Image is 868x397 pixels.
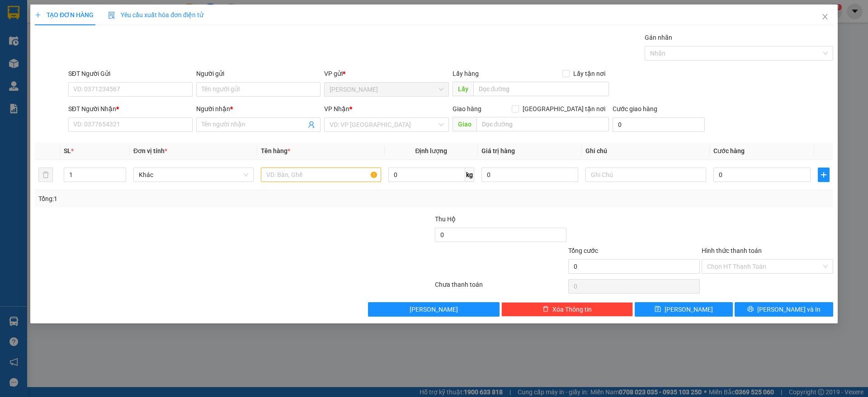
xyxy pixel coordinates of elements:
[8,28,80,39] div: .
[453,105,481,112] span: Giao hàng
[325,69,449,79] div: VP gửi
[133,147,167,154] span: Đơn vị tính
[757,304,821,314] span: [PERSON_NAME] và In
[68,69,193,79] div: SĐT Người Gửi
[435,215,456,223] span: Thu Hộ
[410,304,458,314] span: [PERSON_NAME]
[702,247,762,254] label: Hình thức thanh toán
[261,168,381,182] input: VD: Bàn, Ghế
[86,53,144,132] span: 568 HOÀNG VĂN THỤ P4 TÂN BÌNH
[64,147,71,154] span: SL
[434,280,567,295] div: Chưa thanh toán
[325,105,350,112] span: VP Nhận
[35,12,41,18] span: plus
[108,11,203,19] span: Yêu cầu xuất hóa đơn điện tử
[86,58,99,67] span: TC:
[196,104,321,114] div: Người nhận
[613,105,657,112] label: Cước giao hàng
[86,8,150,29] div: GH Tận Nơi
[735,302,833,317] button: printer[PERSON_NAME] và In
[568,247,598,254] span: Tổng cước
[330,83,443,96] span: Gia Kiệm
[465,168,474,182] span: kg
[8,8,80,28] div: [PERSON_NAME]
[86,40,150,53] div: 0985258047
[38,194,335,204] div: Tổng: 1
[586,168,706,182] input: Ghi Chú
[8,8,22,17] span: Gửi:
[35,11,94,19] span: TẠO ĐƠN HÀNG
[368,302,500,317] button: [PERSON_NAME]
[308,121,316,128] span: user-add
[481,168,579,182] input: 0
[570,69,609,79] span: Lấy tận nơi
[453,117,476,131] span: Giao
[747,306,754,313] span: printer
[86,29,150,40] div: .
[818,168,830,182] button: plus
[38,168,53,182] button: delete
[261,147,290,154] span: Tên hàng
[473,82,609,96] input: Dọc đường
[635,302,733,317] button: save[PERSON_NAME]
[196,69,321,79] div: Người gửi
[453,70,479,77] span: Lấy hàng
[519,104,609,114] span: [GEOGRAPHIC_DATA] tận nơi
[582,142,710,160] th: Ghi chú
[818,171,829,178] span: plus
[481,147,515,154] span: Giá trị hàng
[645,34,672,41] label: Gán nhãn
[453,82,473,96] span: Lấy
[8,39,80,51] div: 0787079779
[812,5,838,30] button: Close
[139,168,248,182] span: Khác
[476,117,609,131] input: Dọc đường
[613,117,705,132] input: Cước giao hàng
[655,306,661,313] span: save
[821,13,829,20] span: close
[86,9,108,18] span: Nhận:
[542,306,549,313] span: delete
[502,302,633,317] button: deleteXóa Thông tin
[665,304,713,314] span: [PERSON_NAME]
[68,104,193,114] div: SĐT Người Nhận
[552,304,592,314] span: Xóa Thông tin
[108,12,115,19] img: icon
[713,147,745,154] span: Cước hàng
[415,147,448,154] span: Định lượng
